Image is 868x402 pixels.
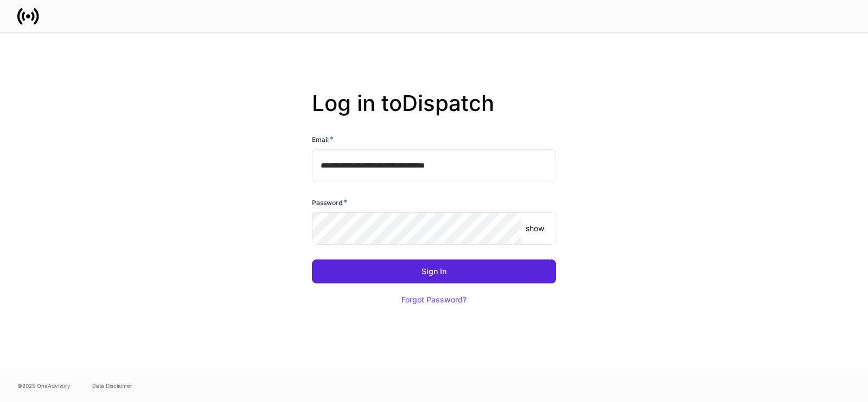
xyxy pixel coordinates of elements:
button: Sign In [312,259,556,283]
h6: Email [312,134,334,145]
div: Forgot Password? [401,296,467,304]
button: Forgot Password? [388,288,480,312]
span: © 2025 OneAdvisory [17,381,71,390]
h2: Log in to Dispatch [312,90,556,134]
div: Sign In [422,268,446,275]
a: Data Disclaimer [92,381,132,390]
h6: Password [312,197,347,208]
p: show [526,223,544,234]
